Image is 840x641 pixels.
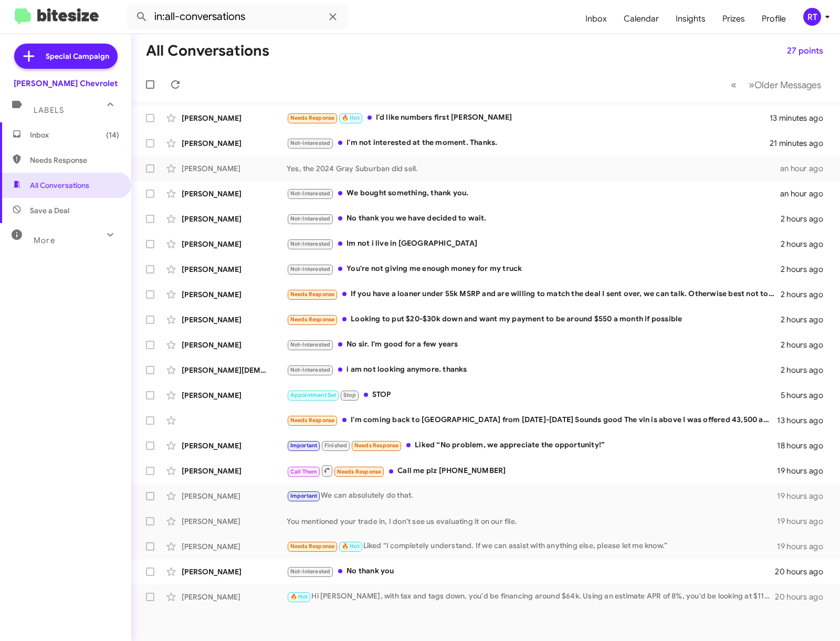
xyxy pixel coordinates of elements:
div: [PERSON_NAME][DEMOGRAPHIC_DATA] [182,365,287,375]
div: You mentioned your trade in, I don't see us evaluating it on our file. [287,516,777,527]
div: Liked “I completely understand. If we can assist with anything else, please let me know.” [287,540,777,552]
div: 18 hours ago [777,440,832,451]
button: Next [742,74,827,96]
span: Older Messages [754,79,821,91]
span: (14) [106,130,119,140]
div: 5 hours ago [781,390,832,401]
div: 2 hours ago [781,340,832,350]
div: No thank you [287,565,775,577]
div: Call me plz [PHONE_NUMBER] [287,464,777,477]
div: [PERSON_NAME] [182,289,287,300]
span: Needs Response [290,543,335,550]
span: Needs Response [290,417,335,424]
div: Hi [PERSON_NAME], with tax and tags down, you'd be financing around $64k. Using an estimate APR o... [287,591,775,603]
span: Call Them [290,468,318,475]
button: 27 points [779,41,832,60]
span: Not-Interested [290,240,331,247]
div: No thank you we have decided to wait. [287,213,781,225]
div: i am not looking anymore. thanks [287,364,781,376]
span: Not-Interested [290,140,331,146]
span: Not-Interested [290,266,331,272]
span: Needs Response [354,442,399,449]
span: 🔥 Hot [290,593,308,600]
div: [PERSON_NAME] [182,188,287,199]
span: Important [290,442,318,449]
div: [PERSON_NAME] [182,466,287,476]
div: 13 minutes ago [770,113,832,123]
div: Yes, the 2024 Gray Suburban did sell. [287,163,780,174]
div: You're not giving me enough money for my truck [287,263,781,275]
a: Profile [753,4,794,34]
div: 19 hours ago [777,466,832,476]
div: We bought something, thank you. [287,187,780,199]
div: [PERSON_NAME] [182,264,287,275]
div: 2 hours ago [781,214,832,224]
div: [PERSON_NAME] [182,138,287,149]
div: [PERSON_NAME] [182,390,287,401]
div: [PERSON_NAME] [182,113,287,123]
nav: Page navigation example [725,74,827,96]
div: 2 hours ago [781,365,832,375]
h1: All Conversations [146,43,269,59]
span: Not-Interested [290,568,331,575]
span: Not-Interested [290,215,331,222]
div: 2 hours ago [781,264,832,275]
span: Save a Deal [30,205,69,216]
span: Needs Response [290,291,335,298]
span: Labels [34,106,64,115]
div: 19 hours ago [777,516,832,527]
span: More [34,236,55,245]
div: [PERSON_NAME] Chevrolet [14,78,118,89]
div: [PERSON_NAME] [182,541,287,552]
div: an hour ago [780,188,832,199]
div: [PERSON_NAME] [182,592,287,602]
div: [PERSON_NAME] [182,239,287,249]
div: We can absolutely do that. [287,490,777,502]
div: I'd like numbers first [PERSON_NAME] [287,112,770,124]
span: Appointment Set [290,392,337,398]
span: Stop [343,392,356,398]
div: 2 hours ago [781,239,832,249]
span: Finished [324,442,348,449]
span: All Conversations [30,180,89,191]
span: « [731,78,737,91]
span: Needs Response [30,155,119,165]
span: 27 points [787,41,823,60]
div: 20 hours ago [775,592,832,602]
div: [PERSON_NAME] [182,214,287,224]
div: 19 hours ago [777,491,832,501]
div: 20 hours ago [775,566,832,577]
div: 2 hours ago [781,314,832,325]
div: 13 hours ago [777,415,832,426]
div: 2 hours ago [781,289,832,300]
span: 🔥 Hot [342,543,360,550]
button: RT [794,8,828,26]
div: I'm coming back to [GEOGRAPHIC_DATA] from [DATE]-[DATE] Sounds good The vin is above I was offere... [287,414,777,426]
div: [PERSON_NAME] [182,516,287,527]
span: Not-Interested [290,190,331,197]
input: Search [127,4,348,29]
span: Needs Response [337,468,382,475]
div: [PERSON_NAME] [182,163,287,174]
div: [PERSON_NAME] [182,440,287,451]
div: 21 minutes ago [770,138,832,149]
a: Insights [667,4,714,34]
div: [PERSON_NAME] [182,314,287,325]
div: No sir. I'm good for a few years [287,339,781,351]
a: Inbox [577,4,615,34]
span: Needs Response [290,114,335,121]
span: 🔥 Hot [342,114,360,121]
span: Not-Interested [290,366,331,373]
span: Inbox [30,130,119,140]
button: Previous [724,74,743,96]
span: Not-Interested [290,341,331,348]
span: » [749,78,754,91]
div: RT [803,8,821,26]
div: [PERSON_NAME] [182,491,287,501]
div: an hour ago [780,163,832,174]
a: Calendar [615,4,667,34]
div: Looking to put $20-$30k down and want my payment to be around $550 a month if possible [287,313,781,325]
